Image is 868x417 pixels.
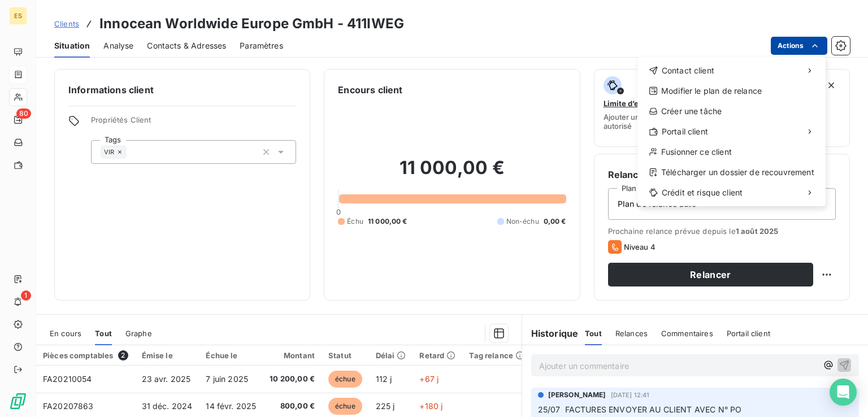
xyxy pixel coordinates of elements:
div: Télécharger un dossier de recouvrement [642,163,821,181]
div: Créer une tâche [642,102,821,120]
div: Modifier le plan de relance [642,82,821,100]
span: Portail client [662,126,708,137]
div: Actions [637,57,826,206]
div: Fusionner ce client [642,143,821,161]
span: Contact client [662,65,714,76]
span: Crédit et risque client [662,187,743,198]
